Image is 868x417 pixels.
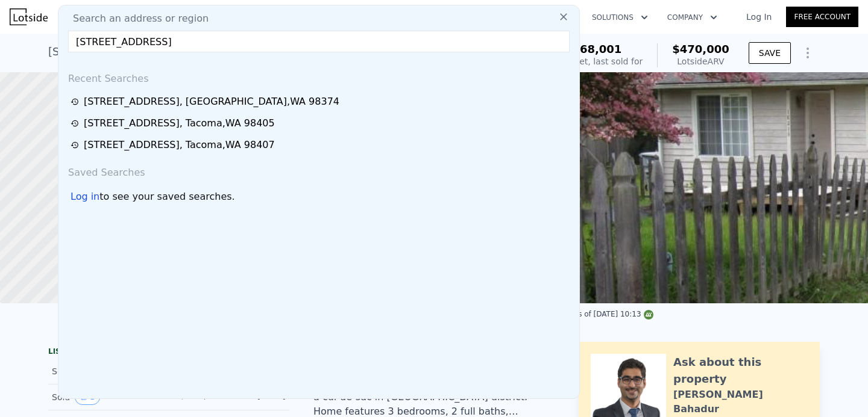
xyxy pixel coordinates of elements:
div: Sold [52,363,159,379]
a: [STREET_ADDRESS], [GEOGRAPHIC_DATA],WA 98374 [71,94,571,109]
a: Log In [732,11,786,23]
button: Solutions [582,7,658,28]
button: SAVE [749,42,791,64]
div: LISTING & SALE HISTORY [48,347,289,359]
input: Enter an address, city, region, neighborhood or zip code [68,31,570,52]
a: Free Account [786,7,858,27]
div: [PERSON_NAME] Bahadur [673,388,808,416]
div: Saved Searches [63,156,574,185]
div: [STREET_ADDRESS] , [GEOGRAPHIC_DATA] , WA 98374 [48,43,339,60]
a: [STREET_ADDRESS], Tacoma,WA 98407 [71,138,571,152]
div: Off Market, last sold for [544,55,643,67]
img: NWMLS Logo [644,310,653,320]
button: Show Options [796,41,820,65]
a: [STREET_ADDRESS], Tacoma,WA 98405 [71,116,571,131]
button: Company [658,7,727,28]
span: to see your saved searches. [99,190,234,204]
span: $168,001 [565,43,622,55]
div: Recent Searches [63,62,574,91]
img: Lotside [10,8,48,25]
div: Ask about this property [673,354,808,388]
div: Sold [52,389,159,405]
div: Lotside ARV [672,55,729,67]
div: Log in [71,190,99,204]
span: $470,000 [672,43,729,55]
span: Search an address or region [63,11,209,26]
div: [STREET_ADDRESS] , Tacoma , WA 98405 [84,116,275,131]
div: [STREET_ADDRESS] , Tacoma , WA 98407 [84,138,275,152]
div: [STREET_ADDRESS] , [GEOGRAPHIC_DATA] , WA 98374 [84,94,339,109]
